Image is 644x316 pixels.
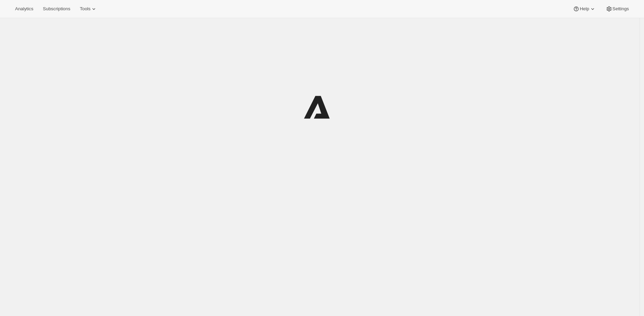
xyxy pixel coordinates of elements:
button: Subscriptions [39,4,74,14]
button: Help [569,4,600,14]
button: Analytics [11,4,37,14]
button: Settings [602,4,633,14]
span: Tools [80,6,90,12]
span: Subscriptions [43,6,70,12]
span: Help [580,6,589,12]
button: Tools [76,4,101,14]
span: Settings [613,6,629,12]
span: Analytics [15,6,33,12]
